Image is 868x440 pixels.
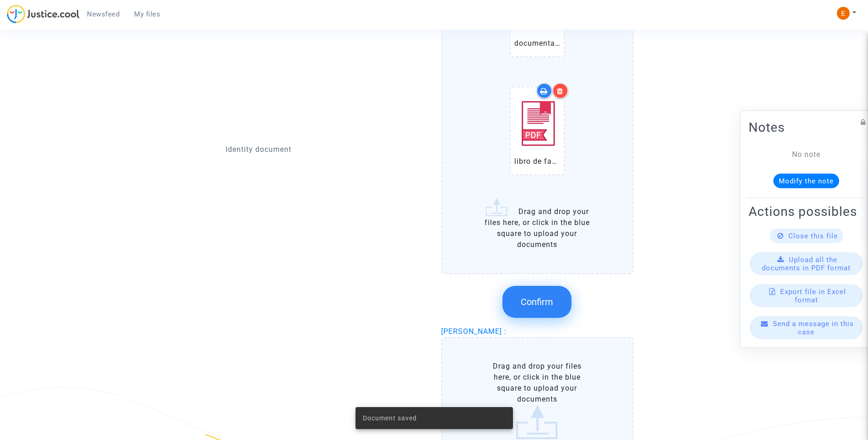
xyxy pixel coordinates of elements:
[773,320,854,336] span: Send a message in this case
[837,7,850,20] img: ACg8ocIeiFvHKe4dA5oeRFd_CiCnuxWUEc1A2wYhRJE3TTWt=s96-c
[127,7,167,21] a: My files
[502,286,571,318] button: Confirm
[749,204,864,220] h2: Actions possibles
[749,119,864,135] h2: Notes
[80,7,127,21] a: Newsfeed
[363,413,417,423] span: Document saved
[7,5,80,23] img: jc-logo.svg
[762,149,850,160] div: No note
[773,174,839,188] button: Modify the note
[134,10,160,18] span: My files
[87,10,119,18] span: Newsfeed
[521,296,553,307] span: Confirm
[441,327,507,336] span: [PERSON_NAME] :
[226,144,427,155] p: Identity document
[788,232,838,240] span: Close this file
[780,288,846,304] span: Export file in Excel format
[762,256,851,272] span: Upload all the documents in PDF format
